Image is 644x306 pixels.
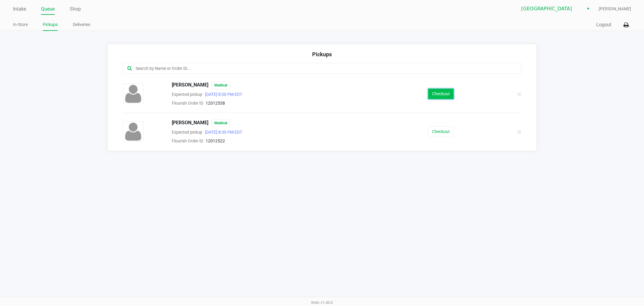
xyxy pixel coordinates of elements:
span: [DATE] 8:30 PM EDT [202,130,242,135]
a: Intake [13,5,26,13]
span: Expected pickup [172,130,202,135]
span: Flourish Order ID [172,101,203,106]
span: Expected pickup [172,92,202,97]
span: [PERSON_NAME] [172,81,208,89]
span: Medical [211,81,230,89]
input: Search by Name or Order ID... [135,65,485,72]
span: [DATE] 8:30 PM EDT [202,92,242,97]
span: Pickups [312,51,332,57]
button: Select [584,3,592,14]
button: Checkout [428,89,454,99]
span: [GEOGRAPHIC_DATA] [521,5,580,12]
span: [PERSON_NAME] [599,6,631,12]
a: In-Store [13,21,28,28]
a: Pickups [43,21,58,28]
span: 12012522 [206,138,225,143]
span: [PERSON_NAME] [172,119,208,127]
span: Flourish Order ID [172,138,203,143]
button: Checkout [428,126,454,137]
span: 12012538 [206,101,225,106]
span: Medical [211,119,230,127]
a: Shop [70,5,81,13]
span: Web: v1.40.0 [311,300,333,305]
a: Queue [41,5,55,13]
a: Deliveries [73,21,90,28]
button: Logout [596,21,611,28]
